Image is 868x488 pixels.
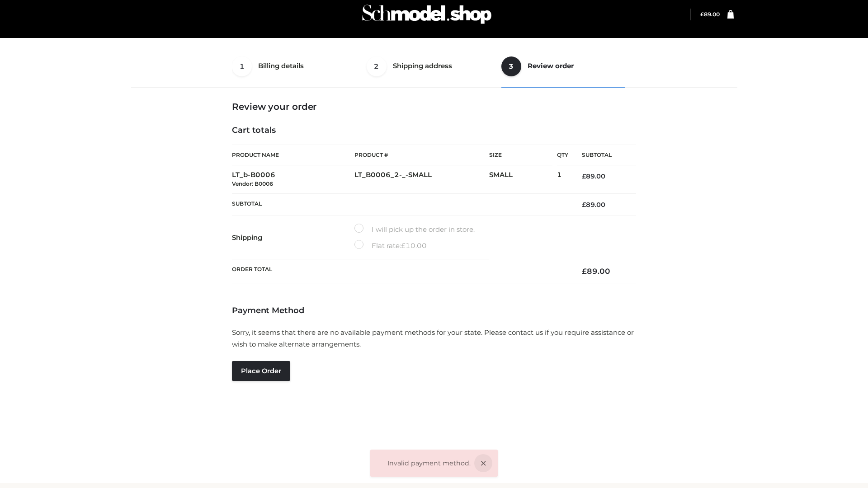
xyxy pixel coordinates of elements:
[568,145,636,165] th: Subtotal
[700,11,720,18] a: £89.00
[232,165,354,194] td: LT_b-B0006
[582,201,605,209] bdi: 89.00
[354,224,475,235] label: I will pick up the order in store.
[489,145,552,165] th: Size
[700,11,720,18] bdi: 89.00
[489,165,557,194] td: SMALL
[232,328,634,348] span: Sorry, it seems that there are no available payment methods for your state. Please contact us if ...
[232,180,273,187] small: Vendor: B0006
[582,267,587,276] span: £
[582,267,610,276] bdi: 89.00
[401,241,406,250] span: £
[582,172,586,180] span: £
[232,216,354,259] th: Shipping
[232,259,568,283] th: Order Total
[354,240,427,252] label: Flat rate:
[232,101,636,112] h3: Review your order
[387,458,471,469] ol: Invalid payment method.
[232,361,290,381] button: Place order
[232,193,568,216] th: Subtotal
[232,126,636,136] h4: Cart totals
[582,172,605,180] bdi: 89.00
[401,241,427,250] bdi: 10.00
[700,11,704,18] span: £
[232,145,354,165] th: Product Name
[582,201,586,209] span: £
[232,306,636,316] h4: Payment Method
[354,145,489,165] th: Product #
[557,165,568,194] td: 1
[557,145,568,165] th: Qty
[354,165,489,194] td: LT_B0006_2-_-SMALL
